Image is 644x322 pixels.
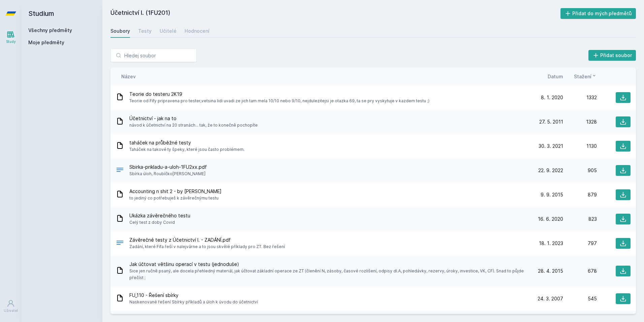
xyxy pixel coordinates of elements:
[563,191,597,198] div: 879
[129,268,527,281] span: Sice jen ručně psaný, ale docela přehledný materiál, jak účtovat základní operace ze ZT (členění ...
[541,94,563,101] span: 8. 1. 2020
[138,24,152,38] a: Testy
[539,143,563,150] span: 30. 3. 2021
[538,167,563,174] span: 22. 9. 2022
[129,122,258,129] span: návod k účetnictví na 20 stranách... tak, že to konečně pochopíte
[563,216,597,222] div: 823
[563,118,597,125] div: 1328
[129,115,258,122] span: Účetnictví - jak na to
[6,39,16,44] div: Study
[28,27,72,33] a: Všechny předměty
[563,240,597,247] div: 797
[538,268,563,274] span: 28. 4. 2015
[28,39,64,46] span: Moje předměty
[1,27,20,48] a: Study
[129,243,285,250] span: Zadání, které Fifa řeší v nalejvárne a to jsou skvělé příklady pro ZT. Bez řešení
[538,216,563,222] span: 16. 6. 2020
[548,73,563,80] button: Datum
[574,73,591,80] span: Stažení
[129,164,207,170] span: Sbirka-prikladu-a-uloh-1FU2xx.pdf
[4,308,18,313] div: Uživatel
[121,73,136,80] button: Název
[129,237,285,243] span: Závěrečné testy z Účetnictví I. - ZADÁNÍ.pdf
[185,24,210,38] a: Hodnocení
[129,98,429,104] span: Teorie od Fify pripravena pro tester,vetsina lidi uvadi ze jich tam mela 10/10 nebo 9/10, nejdule...
[563,268,597,274] div: 678
[563,167,597,174] div: 905
[116,166,124,176] div: PDF
[129,139,245,146] span: taháček na průběžné testy
[563,295,597,302] div: 545
[129,299,258,305] span: Naskenované řešení Sbírky příkladů a úloh k úvodu do účetnictví
[110,28,130,34] div: Soubory
[129,146,245,153] span: Taháček na takové ty špeky, které jsou často problémem.
[539,240,563,247] span: 18. 1. 2023
[129,188,222,195] span: Accounting n shit 2 - by [PERSON_NAME]
[560,8,636,19] button: Přidat do mých předmětů
[563,143,597,150] div: 1130
[1,296,20,317] a: Uživatel
[129,195,222,202] span: to jediný co potřebuješ k závěrečnýmu testu
[588,50,636,61] button: Přidat soubor
[116,239,124,248] div: PDF
[129,170,207,177] span: Sbírka úloh, Roubíčko[PERSON_NAME]
[563,94,597,101] div: 1332
[110,49,197,62] input: Hledej soubor
[110,8,560,19] h2: Účetnictví I. (1FU201)
[541,191,563,198] span: 9. 9. 2015
[129,212,190,219] span: Ukázka závěrečného testu
[160,28,176,34] div: Učitelé
[129,91,429,98] span: Teorie do testeru 2K19
[138,28,152,34] div: Testy
[160,24,176,38] a: Učitelé
[129,261,527,268] span: Jak účtovat většinu operací v testu (jednoduše)
[574,73,597,80] button: Stažení
[185,28,210,34] div: Hodnocení
[110,24,130,38] a: Soubory
[539,118,563,125] span: 27. 5. 2011
[129,292,258,299] span: FU_110 - Řešení sbírky
[129,219,190,226] span: Celý test z doby Covid
[538,295,563,302] span: 24. 3. 2007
